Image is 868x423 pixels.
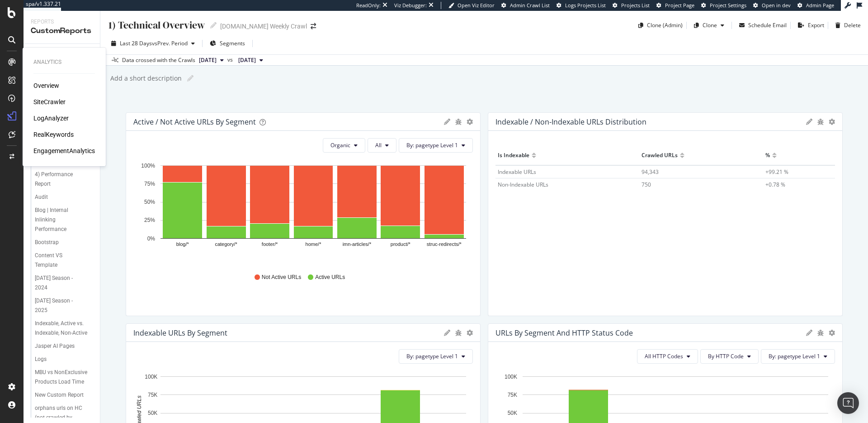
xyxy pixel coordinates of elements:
[665,2,694,9] span: Project Page
[35,355,94,364] a: Logs
[501,2,550,9] a: Admin Crawl List
[33,58,95,66] div: Analytics
[33,146,95,155] a: EngagementAnalytics
[656,2,694,9] a: Project Page
[498,181,548,188] span: Non-Indexable URLs
[35,319,89,338] div: Indexable, Active vs. Indexable, Non-Active
[765,181,785,188] span: +0.78 %
[613,2,650,9] a: Projects List
[495,117,646,126] div: Indexable / Non-Indexable URLs distribution
[31,18,93,26] div: Reports
[133,160,473,265] svg: A chart.
[406,352,458,360] span: By: pagetype Level 1
[637,349,698,364] button: All HTTP Codes
[33,130,74,139] a: RealKeywords
[144,217,155,223] text: 25%
[109,74,182,83] div: Add a short description
[315,274,345,281] span: Active URLs
[323,138,365,153] button: Organic
[330,141,350,149] span: Organic
[195,55,227,66] button: [DATE]
[35,192,94,202] a: Audit
[837,392,859,414] div: Open Intercom Messenger
[829,119,835,125] div: gear
[35,170,94,189] a: 4) Performance Report
[642,168,659,176] span: 94,343
[206,36,249,51] button: Segments
[455,330,462,336] div: bug
[108,36,198,51] button: Last 28 DaysvsPrev. Period
[122,56,195,64] div: Data crossed with the Crawls
[458,2,495,9] span: Open Viz Editor
[817,119,824,125] div: bug
[133,328,227,337] div: Indexable URLs by Segment
[311,23,316,29] div: arrow-right-arrow-left
[806,2,834,9] span: Admin Page
[148,392,157,398] text: 75K
[35,274,94,293] a: [DATE] Season - 2024
[199,56,217,64] span: 2025 Sep. 9th
[356,2,381,9] div: ReadOnly:
[35,296,94,315] a: [DATE] Season - 2025
[33,97,66,106] div: SiteCrawler
[220,22,307,31] div: [DOMAIN_NAME] Weekly Crawl
[394,2,427,9] div: Viz Debugger:
[368,138,396,153] button: All
[35,274,85,293] div: Halloween Season - 2024
[35,170,85,189] div: 4) Performance Report
[508,392,517,398] text: 75K
[455,119,462,125] div: bug
[748,21,787,29] div: Schedule Email
[642,181,651,188] span: 750
[508,410,517,416] text: 50K
[35,341,75,351] div: Jasper AI Pages
[33,81,59,90] div: Overview
[35,368,94,387] a: MBU vs NonExclusive Products Load Time
[375,141,382,149] span: All
[343,241,372,247] text: imn-articles/*
[498,148,529,163] div: Is Indexable
[33,114,69,123] a: LogAnalyzer
[557,2,606,9] a: Logs Projects List
[215,241,237,247] text: category/*
[427,241,462,247] text: struc-redirects/*
[35,355,47,364] div: Logs
[35,238,59,247] div: Bootstrap
[152,39,188,47] span: vs Prev. Period
[635,18,683,33] button: Clone (Admin)
[262,274,301,281] span: Not Active URLs
[642,148,678,163] div: Crawled URLs
[829,330,835,336] div: gear
[35,192,48,202] div: Audit
[120,39,152,47] span: Last 28 Days
[832,18,861,33] button: Delete
[647,21,683,29] div: Clone (Admin)
[498,168,536,176] span: Indexable URLs
[35,368,89,387] div: MBU vs NonExclusive Products Load Time
[399,138,473,153] button: By: pagetype Level 1
[144,199,155,205] text: 50%
[262,241,278,247] text: footer/*
[35,238,94,247] a: Bootstrap
[306,241,322,247] text: home/*
[495,328,633,337] div: URLs by Segment and HTTP Status Code
[176,241,189,247] text: blog/*
[703,21,717,29] div: Clone
[621,2,650,9] span: Projects List
[35,251,94,270] a: Content VS Template
[765,148,770,163] div: %
[238,56,256,64] span: 2025 Aug. 12th
[710,2,746,9] span: Project Settings
[753,2,791,9] a: Open in dev
[144,181,155,187] text: 75%
[31,26,93,36] div: CustomReports
[108,18,205,32] div: 1) Technical Overview
[510,2,550,9] span: Admin Crawl List
[794,18,824,33] button: Export
[761,349,835,364] button: By: pagetype Level 1
[505,374,517,380] text: 100K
